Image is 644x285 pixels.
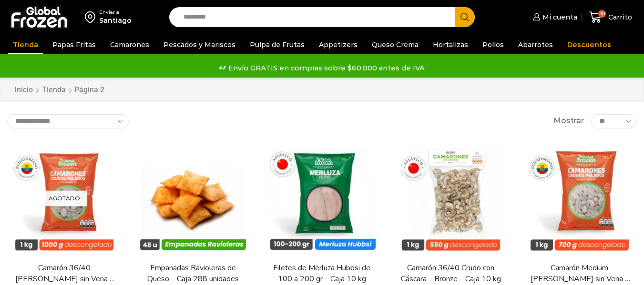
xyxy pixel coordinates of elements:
[99,16,132,25] div: Santiago
[598,10,606,18] span: 30
[42,190,87,206] p: Agotado
[399,263,502,285] a: Camarón 36/40 Crudo con Cáscara – Bronze – Caja 10 kg
[540,12,577,22] span: Mi cuenta
[48,36,101,54] a: Papas Fritas
[74,85,104,94] span: Página 2
[270,263,373,285] a: Filetes de Merluza Hubbsi de 100 a 200 gr – Caja 10 kg
[367,36,423,54] a: Queso Crema
[85,9,99,25] img: address-field-icon.svg
[562,36,616,54] a: Descuentos
[553,116,584,127] span: Mostrar
[13,263,116,285] a: Camarón 36/40 [PERSON_NAME] sin Vena – Super Prime – Caja 10 kg
[7,114,129,128] select: Pedido de la tienda
[14,85,106,96] nav: Breadcrumb
[245,36,309,54] a: Pulpa de Frutas
[455,7,475,27] button: Search button
[99,9,132,16] div: Enviar a
[531,8,577,27] a: Mi cuenta
[513,36,558,54] a: Abarrotes
[314,36,362,54] a: Appetizers
[142,263,245,285] a: Empanadas Ravioleras de Queso – Caja 288 unidades
[159,36,240,54] a: Pescados y Mariscos
[8,36,43,54] a: Tienda
[478,36,509,54] a: Pollos
[14,85,33,96] a: Inicio
[528,263,631,285] a: Camarón Medium [PERSON_NAME] sin Vena – Silver – Caja 10 kg
[428,36,473,54] a: Hortalizas
[105,36,154,54] a: Camarones
[41,85,66,96] a: Tienda
[606,12,632,22] span: Carrito
[587,6,634,29] a: 30 Carrito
